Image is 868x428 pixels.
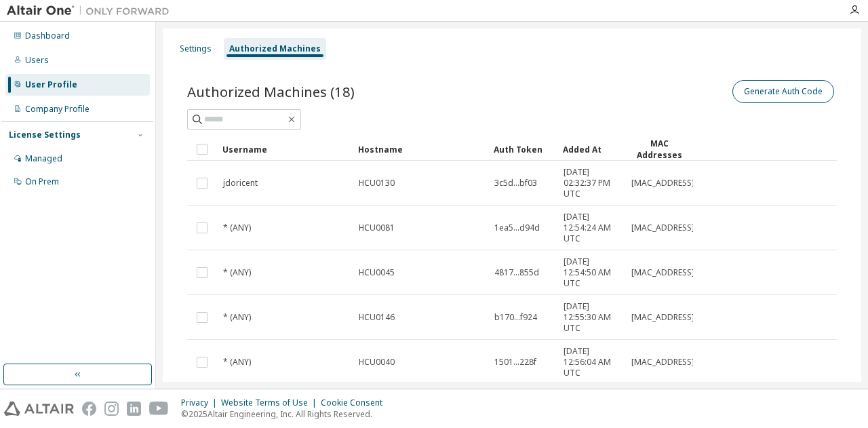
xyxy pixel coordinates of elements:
span: [MAC_ADDRESS] [631,357,694,368]
div: Cookie Consent [321,397,391,408]
span: 3c5d...bf03 [494,178,537,189]
img: linkedin.svg [127,402,141,416]
span: [DATE] 02:32:37 PM UTC [564,167,619,199]
span: Authorized Machines (18) [187,82,355,101]
img: altair_logo.svg [4,402,74,416]
span: * (ANY) [223,312,251,323]
p: © 2025 Altair Engineering, Inc. All Rights Reserved. [181,408,391,420]
span: HCU0045 [359,267,395,278]
div: Settings [180,43,212,54]
span: [MAC_ADDRESS] [631,312,694,323]
img: facebook.svg [82,402,96,416]
span: * (ANY) [223,357,251,368]
span: * (ANY) [223,222,251,233]
span: HCU0146 [359,312,395,323]
div: Added At [563,138,620,160]
img: Altair One [7,4,176,18]
img: instagram.svg [104,402,119,416]
div: Managed [25,153,62,164]
span: b170...f924 [494,312,537,323]
span: [MAC_ADDRESS] [631,178,694,189]
span: [MAC_ADDRESS] [631,222,694,233]
span: jdoricent [223,178,258,189]
div: User Profile [25,79,77,90]
span: 1ea5...d94d [494,222,540,233]
div: License Settings [9,130,81,140]
img: youtube.svg [149,402,169,416]
span: [DATE] 12:54:24 AM UTC [564,212,619,244]
div: Dashboard [25,31,70,41]
div: Hostname [358,138,483,160]
div: Username [222,138,347,160]
button: Generate Auth Code [732,80,834,103]
div: Privacy [181,397,221,408]
div: Users [25,55,49,66]
span: [DATE] 12:56:04 AM UTC [564,346,619,378]
span: * (ANY) [223,267,251,278]
div: MAC Addresses [631,138,688,161]
div: Company Profile [25,104,90,115]
div: Auth Token [494,138,552,160]
div: Authorized Machines [229,43,321,54]
span: HCU0081 [359,222,395,233]
span: 1501...228f [494,357,536,368]
span: 4817...855d [494,267,539,278]
span: HCU0040 [359,357,395,368]
span: HCU0130 [359,178,395,189]
div: On Prem [25,176,59,187]
div: Website Terms of Use [221,397,321,408]
span: [DATE] 12:55:30 AM UTC [564,301,619,334]
span: [MAC_ADDRESS] [631,267,694,278]
span: [DATE] 12:54:50 AM UTC [564,256,619,289]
